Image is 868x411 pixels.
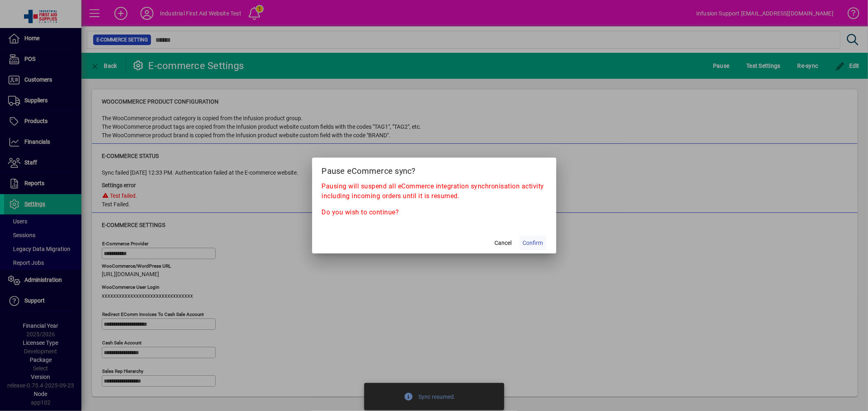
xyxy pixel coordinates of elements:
h2: Pause eCommerce sync? [312,158,556,181]
p: Pausing will suspend all eCommerce integration synchronisation activity including incoming orders... [322,182,547,201]
span: Cancel [495,239,512,247]
span: Confirm [523,239,543,247]
button: Confirm [520,236,547,250]
button: Cancel [490,236,516,250]
p: Do you wish to continue? [322,208,547,217]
